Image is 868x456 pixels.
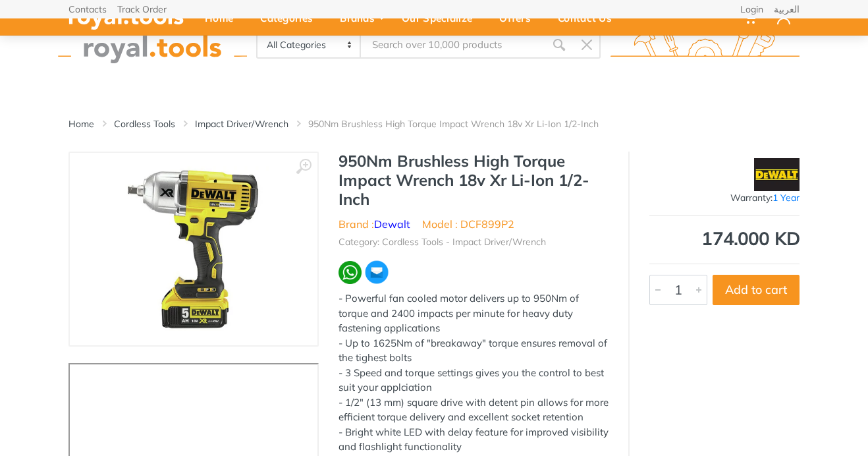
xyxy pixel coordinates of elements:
[68,117,800,130] nav: breadcrumb
[649,191,800,205] div: Warranty:
[308,117,618,130] li: 950Nm Brushless High Torque Impact Wrench 18v Xr Li-Ion 1/2-Inch
[114,117,175,130] a: Cordless Tools
[258,32,361,57] select: Category
[713,275,800,305] button: Add to cart
[339,235,546,249] li: Category: Cordless Tools - Impact Driver/Wrench
[361,31,545,59] input: Site search
[610,27,800,63] img: royal.tools Logo
[754,158,800,191] img: Dewalt
[68,5,107,14] a: Contacts
[111,166,277,332] img: Royal Tools - 950Nm Brushless High Torque Impact Wrench 18v Xr Li-Ion 1/2-Inch
[422,216,514,232] li: Model : DCF899P2
[649,229,800,248] div: 174.000 KD
[68,117,94,130] a: Home
[339,152,609,208] h1: 950Nm Brushless High Torque Impact Wrench 18v Xr Li-Ion 1/2-Inch
[339,216,410,232] li: Brand :
[58,27,247,63] img: royal.tools Logo
[339,261,362,284] img: wa.webp
[774,5,800,14] a: العربية
[195,117,288,130] a: Impact Driver/Wrench
[374,217,410,231] a: Dewalt
[364,260,389,285] img: ma.webp
[117,5,167,14] a: Track Order
[740,5,763,14] a: Login
[773,192,800,204] span: 1 Year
